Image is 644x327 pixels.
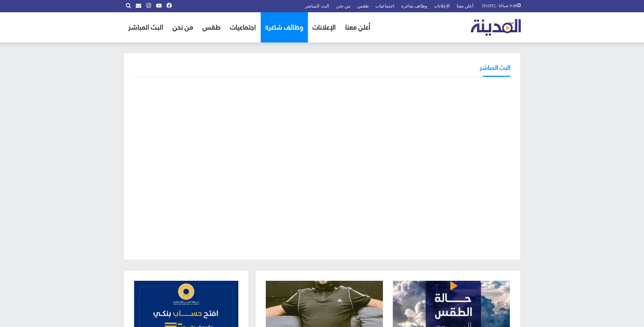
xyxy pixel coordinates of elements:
img: تلفزيون المدينة [471,19,521,36]
a: وظائف شاغرة [261,12,308,42]
a: طقس [198,12,225,42]
a: الإعلانات [308,12,341,42]
h3: البث المباشر [480,63,510,72]
a: من نحن [168,12,198,42]
a: البث المباشر [124,12,168,42]
a: اجتماعيات [225,12,261,42]
a: أعلن معنا [341,12,375,42]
